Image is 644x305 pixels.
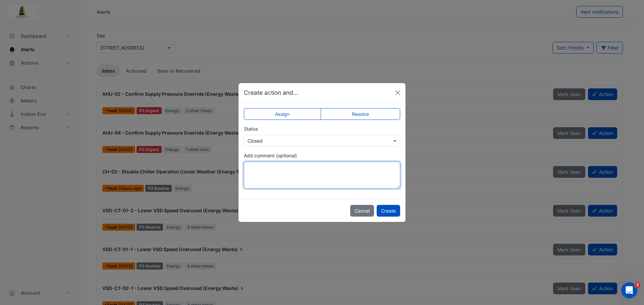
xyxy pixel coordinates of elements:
button: Create [377,205,400,217]
label: Status [244,125,258,132]
label: Assign [244,108,321,120]
button: Close [393,88,403,98]
button: Cancel [350,205,374,217]
span: 2 [635,282,640,288]
label: Add comment (optional) [244,152,297,159]
iframe: Intercom live chat [621,282,637,298]
h5: Create action and... [244,88,298,97]
label: Resolve [321,108,400,120]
